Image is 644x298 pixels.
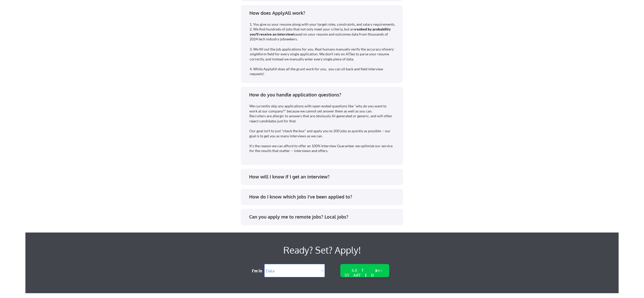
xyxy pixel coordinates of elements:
div: How does ApplyAll work? [249,10,398,16]
div: How will I know if I get an interview? [249,174,398,180]
strong: ranked by probability you'll receive an interview [250,27,392,36]
div: Ready? Set? Apply! [96,243,548,257]
div: How do you handle application questions? [249,92,398,98]
div: How do I know which jobs I've been applied to? [249,194,398,200]
div: GET STARTED [344,268,376,278]
div: 1. You give us your resume along with your target roles, constraints, and salary requirements. 2.... [250,22,396,77]
div: I'm in [252,268,266,274]
div: Can you apply me to remote jobs? Local jobs? [249,214,398,220]
div: We currently skip any applications with open-ended questions like "why do you want to work at our... [249,104,395,153]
